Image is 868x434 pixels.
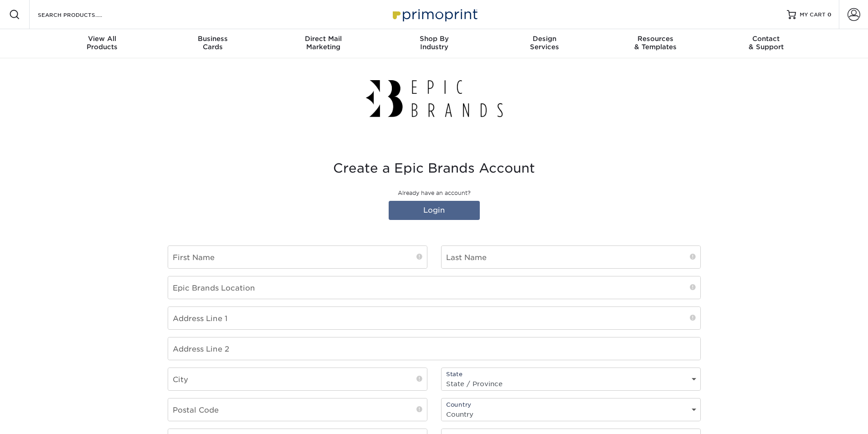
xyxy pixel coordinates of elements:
[379,29,489,58] a: Shop ByIndustry
[268,35,379,43] span: Direct Mail
[489,29,600,58] a: DesignServices
[800,11,826,19] span: MY CART
[47,29,158,58] a: View AllProducts
[168,161,701,176] h3: Create a Epic Brands Account
[600,29,711,58] a: Resources& Templates
[389,201,480,220] a: Login
[379,35,489,51] div: Industry
[47,35,158,51] div: Products
[389,5,480,24] img: Primoprint
[489,35,600,43] span: Design
[157,35,268,51] div: Cards
[379,35,489,43] span: Shop By
[711,35,822,43] span: Contact
[37,9,126,20] input: SEARCH PRODUCTS.....
[489,35,600,51] div: Services
[600,35,711,43] span: Resources
[600,35,711,51] div: & Templates
[47,35,158,43] span: View All
[157,29,268,58] a: BusinessCards
[268,35,379,51] div: Marketing
[268,29,379,58] a: Direct MailMarketing
[711,35,822,51] div: & Support
[827,11,832,18] span: 0
[168,189,701,197] p: Already have an account?
[157,35,268,43] span: Business
[366,80,503,117] img: Epic Brands
[711,29,822,58] a: Contact& Support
